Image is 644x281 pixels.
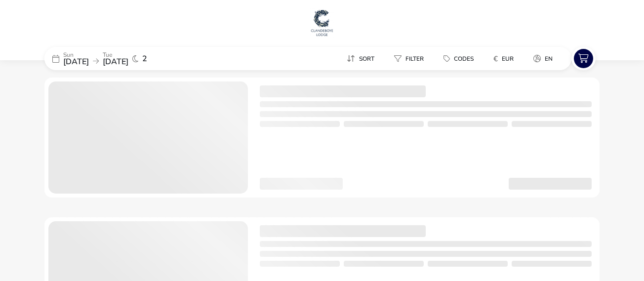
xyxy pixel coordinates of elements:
[386,51,436,66] naf-pibe-menu-bar-item: Filter
[436,51,485,66] naf-pibe-menu-bar-item: Codes
[545,55,553,63] span: en
[339,51,382,66] button: Sort
[485,51,522,66] button: €EUR
[485,51,525,66] naf-pibe-menu-bar-item: €EUR
[63,52,89,58] p: Sun
[436,51,482,66] button: Codes
[493,54,498,64] i: €
[405,55,424,63] span: Filter
[310,8,334,38] img: Main Website
[103,52,128,58] p: Tue
[386,51,432,66] button: Filter
[339,51,386,66] naf-pibe-menu-bar-item: Sort
[44,47,193,70] div: Sun[DATE]Tue[DATE]2
[63,56,89,67] span: [DATE]
[525,51,561,66] button: en
[359,55,374,63] span: Sort
[142,55,147,63] span: 2
[525,51,564,66] naf-pibe-menu-bar-item: en
[454,55,474,63] span: Codes
[502,55,514,63] span: EUR
[103,56,128,67] span: [DATE]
